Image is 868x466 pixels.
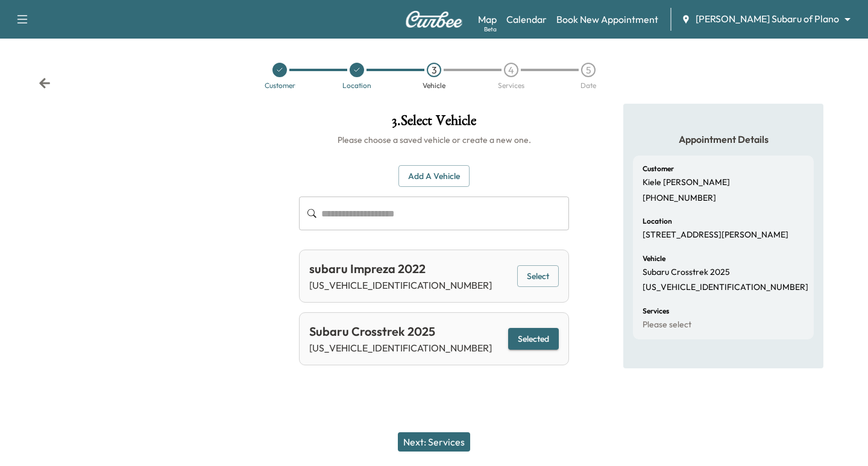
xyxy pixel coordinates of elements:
[299,134,569,146] h6: Please choose a saved vehicle or create a new one.
[643,307,669,315] h6: Services
[299,113,569,134] h1: 3 . Select Vehicle
[517,265,559,288] button: Select
[643,267,730,278] p: Subaru Crosstrek 2025
[643,320,691,330] p: Please select
[484,25,497,34] div: Beta
[643,177,730,188] p: Kiele [PERSON_NAME]
[696,12,839,26] span: [PERSON_NAME] Subaru of Plano
[504,63,518,77] div: 4
[633,133,814,146] h5: Appointment Details
[643,255,665,262] h6: Vehicle
[643,165,674,172] h6: Customer
[309,323,492,341] div: Subaru Crosstrek 2025
[405,11,463,28] img: Curbee Logo
[427,63,441,77] div: 3
[309,341,492,355] p: [US_VEHICLE_IDENTIFICATION_NUMBER]
[506,12,547,27] a: Calendar
[478,12,497,27] a: MapBeta
[398,165,470,187] button: Add a Vehicle
[581,63,596,77] div: 5
[643,218,672,225] h6: Location
[39,77,51,89] div: Back
[265,82,295,89] div: Customer
[309,278,492,292] p: [US_VEHICLE_IDENTIFICATION_NUMBER]
[556,12,658,27] a: Book New Appointment
[423,82,445,89] div: Vehicle
[398,432,470,452] button: Next: Services
[580,82,596,89] div: Date
[498,82,524,89] div: Services
[342,82,371,89] div: Location
[643,230,788,241] p: [STREET_ADDRESS][PERSON_NAME]
[643,282,808,293] p: [US_VEHICLE_IDENTIFICATION_NUMBER]
[508,328,559,350] button: Selected
[309,260,492,278] div: subaru Impreza 2022
[643,193,716,204] p: [PHONE_NUMBER]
